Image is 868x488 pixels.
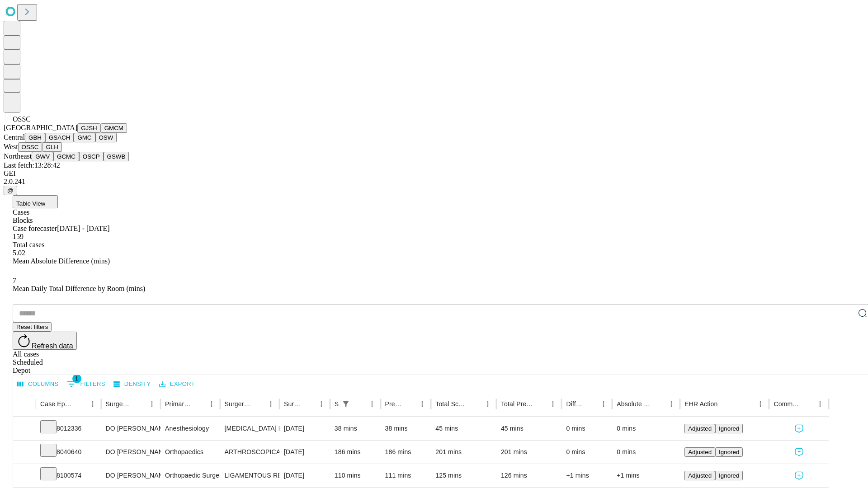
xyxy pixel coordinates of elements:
button: Show filters [65,377,108,391]
button: Adjusted [684,447,715,457]
div: 1 active filter [340,398,352,410]
div: 0 mins [566,441,608,464]
span: Ignored [719,449,739,455]
button: @ [4,186,17,195]
div: GEI [4,169,864,178]
button: OSCP [79,152,104,161]
button: Menu [754,398,767,410]
div: EHR Action [684,400,717,408]
div: +1 mins [566,464,608,487]
div: Surgery Date [284,400,302,408]
button: Table View [13,195,58,208]
button: Ignored [715,447,743,457]
div: Anesthesiology [165,417,215,440]
span: Ignored [719,425,739,432]
button: Reset filters [13,322,52,332]
button: Menu [665,398,678,410]
span: West [4,143,18,150]
div: 38 mins [335,417,376,440]
button: Sort [801,398,814,410]
button: Sort [133,398,146,410]
span: [GEOGRAPHIC_DATA] [4,124,77,131]
button: Refresh data [13,332,77,350]
span: Mean Daily Total Difference by Room (mins) [13,285,145,292]
div: 8100574 [40,464,97,487]
div: +1 mins [617,464,675,487]
button: Sort [252,398,264,410]
button: Sort [534,398,547,410]
span: Ignored [719,472,739,479]
button: Menu [416,398,429,410]
div: Orthopaedic Surgery [165,464,215,487]
span: 5.02 [13,249,25,257]
button: Menu [315,398,328,410]
button: Export [157,377,197,391]
button: Density [111,377,153,391]
button: Menu [205,398,218,410]
button: Ignored [715,424,743,433]
div: 8040640 [40,441,97,464]
button: GSACH [45,133,74,142]
div: Surgery Name [225,400,251,408]
div: Difference [566,400,584,408]
button: Sort [469,398,481,410]
button: GMC [74,133,95,142]
span: Adjusted [688,425,712,432]
span: Refresh data [32,342,73,350]
span: Adjusted [688,472,712,479]
button: Menu [366,398,378,410]
button: Menu [814,398,826,410]
span: @ [7,187,14,194]
span: OSSC [13,115,31,123]
div: 0 mins [617,441,675,464]
div: ARTHROSCOPICALLY AIDED ACL RECONSTRUCTION [225,441,275,464]
div: Surgeon Name [106,400,132,408]
button: OSW [95,133,117,142]
div: Total Predicted Duration [501,400,533,408]
span: Northeast [4,152,32,160]
span: Adjusted [688,449,712,455]
button: Adjusted [684,471,715,480]
div: Comments [774,400,800,408]
button: Sort [652,398,665,410]
div: 186 mins [335,441,376,464]
button: Sort [718,398,731,410]
span: Case forecaster [13,225,57,232]
div: 201 mins [435,441,492,464]
div: DO [PERSON_NAME] [PERSON_NAME] Do [106,417,156,440]
span: 1 [72,374,81,383]
span: 159 [13,233,24,240]
div: 45 mins [501,417,557,440]
div: [DATE] [284,441,325,464]
div: 0 mins [617,417,675,440]
button: OSSC [18,142,42,152]
span: Total cases [13,241,44,249]
div: [DATE] [284,464,325,487]
div: 125 mins [435,464,492,487]
span: 7 [13,277,16,284]
span: Table View [16,200,45,207]
button: Menu [481,398,494,410]
div: Predicted In Room Duration [385,400,403,408]
span: Reset filters [16,324,48,330]
span: Central [4,133,25,141]
button: Menu [86,398,99,410]
button: Menu [547,398,559,410]
div: 0 mins [566,417,608,440]
div: 110 mins [335,464,376,487]
button: Ignored [715,471,743,480]
button: GMCM [101,123,127,133]
button: Sort [403,398,416,410]
div: [MEDICAL_DATA] PRIMARY OR SECONDARY AGE [DEMOGRAPHIC_DATA] OR OVER [225,417,275,440]
div: 201 mins [501,441,557,464]
button: GLH [42,142,61,152]
div: Total Scheduled Duration [435,400,468,408]
span: Last fetch: 13:28:42 [4,161,60,169]
button: Expand [18,468,31,484]
div: 38 mins [385,417,427,440]
button: GBH [25,133,45,142]
div: 111 mins [385,464,427,487]
button: Menu [597,398,610,410]
div: DO [PERSON_NAME] [PERSON_NAME] Do [106,464,156,487]
button: GJSH [77,123,101,133]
